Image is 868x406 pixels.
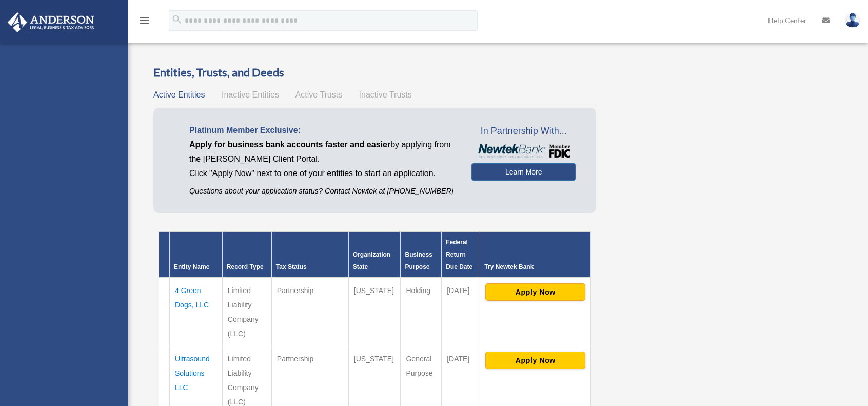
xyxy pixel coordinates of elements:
th: Business Purpose [401,232,442,278]
td: Partnership [271,278,348,346]
span: In Partnership With... [471,123,576,140]
p: Questions about your application status? Contact Newtek at [PHONE_NUMBER] [189,185,456,198]
p: by applying from the [PERSON_NAME] Client Portal. [189,138,456,166]
td: 4 Green Dogs, LLC [170,278,223,346]
p: Platinum Member Exclusive: [189,123,456,138]
span: Inactive Entities [222,90,279,99]
td: Holding [401,278,442,346]
div: Try Newtek Bank [484,261,586,273]
th: Entity Name [170,232,223,278]
h3: Entities, Trusts, and Deeds [153,65,596,81]
img: NewtekBankLogoSM.png [477,144,570,158]
button: Apply Now [485,283,585,301]
p: Click "Apply Now" next to one of your entities to start an application. [189,166,456,181]
img: Anderson Advisors Platinum Portal [5,12,97,32]
i: search [171,14,183,25]
a: Learn More [471,163,576,181]
span: Active Entities [153,90,205,99]
th: Federal Return Due Date [442,232,480,278]
span: Active Trusts [295,90,343,99]
i: menu [139,14,151,27]
td: Limited Liability Company (LLC) [222,278,271,346]
th: Record Type [222,232,271,278]
span: Apply for business bank accounts faster and easier [189,140,390,149]
button: Apply Now [485,352,585,369]
td: [DATE] [442,278,480,346]
th: Organization State [348,232,401,278]
img: User Pic [845,13,860,28]
th: Tax Status [271,232,348,278]
span: Inactive Trusts [359,90,412,99]
a: menu [139,18,151,27]
td: [US_STATE] [348,278,401,346]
